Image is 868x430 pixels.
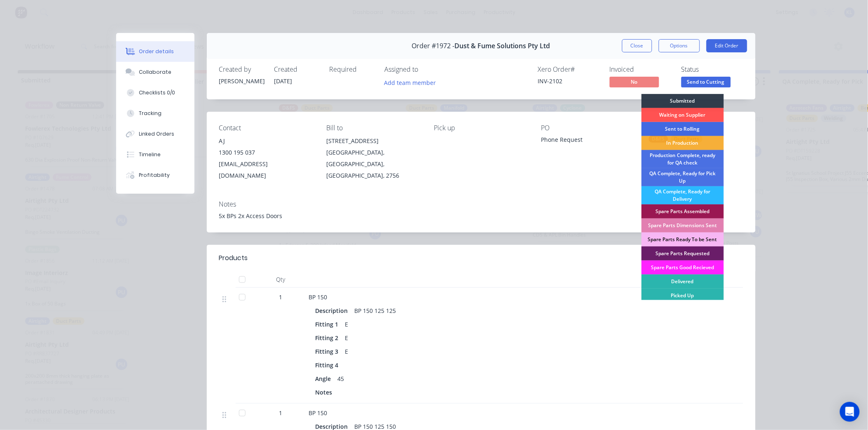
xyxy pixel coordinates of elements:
[541,135,636,147] div: Phone Request
[316,373,335,385] div: Angle
[219,135,314,147] div: AJ
[342,332,352,344] div: E
[139,68,171,76] div: Collaborate
[316,332,342,344] div: Fitting 2
[279,293,283,301] span: 1
[326,147,421,181] div: [GEOGRAPHIC_DATA], [GEOGRAPHIC_DATA], [GEOGRAPHIC_DATA], 2756
[434,124,528,132] div: Pick up
[219,77,264,85] div: [PERSON_NAME]
[139,89,175,96] div: Checklists 0/0
[380,77,440,88] button: Add team member
[330,66,375,73] div: Required
[316,345,342,357] div: Fitting 3
[219,147,314,158] div: 1300 195 037
[641,204,724,219] div: Spare Parts Assembled
[219,200,743,208] div: Notes
[139,48,174,55] div: Order details
[342,345,352,357] div: E
[385,66,467,73] div: Assigned to
[538,77,600,85] div: INV-2102
[316,359,342,371] div: Fitting 4
[335,373,348,385] div: 45
[116,103,194,124] button: Tracking
[681,66,743,73] div: Status
[385,77,441,88] button: Add team member
[681,77,731,89] button: Send to Cutting
[139,110,161,117] div: Tracking
[641,247,724,261] div: Spare Parts Requested
[219,253,248,263] div: Products
[274,66,320,73] div: Created
[316,318,342,330] div: Fitting 1
[309,293,328,301] span: BP 150
[412,42,455,50] span: Order #1972 -
[116,165,194,186] button: Profitability
[116,144,194,165] button: Timeline
[622,39,652,52] button: Close
[316,305,351,317] div: Description
[219,158,314,181] div: [EMAIL_ADDRESS][DOMAIN_NAME]
[641,261,724,275] div: Spare Parts Good Recieved
[279,409,283,417] span: 1
[139,172,170,179] div: Profitability
[610,77,659,87] span: No
[116,124,194,144] button: Linked Orders
[219,135,314,181] div: AJ1300 195 037[EMAIL_ADDRESS][DOMAIN_NAME]
[219,66,264,73] div: Created by
[641,186,724,204] div: QA Complete, Ready for Delivery
[116,82,194,103] button: Checklists 0/0
[610,66,671,73] div: Invoiced
[139,130,174,138] div: Linked Orders
[455,42,550,50] span: Dust & Fume Solutions Pty Ltd
[219,124,314,132] div: Contact
[116,62,194,82] button: Collaborate
[641,122,724,136] div: Sent to Rolling
[641,275,724,289] div: Delivered
[309,409,328,417] span: BP 150
[641,168,724,186] div: QA Complete, Ready for Pick Up
[840,402,860,422] div: Open Intercom Messenger
[541,124,636,132] div: PO
[641,289,724,303] div: Picked Up
[641,136,724,150] div: In Production
[326,135,421,181] div: [STREET_ADDRESS][GEOGRAPHIC_DATA], [GEOGRAPHIC_DATA], [GEOGRAPHIC_DATA], 2756
[707,39,747,52] button: Edit Order
[641,233,724,247] div: Spare Parts Ready To be Sent
[256,271,306,288] div: Qty
[316,386,336,398] div: Notes
[139,151,161,158] div: Timeline
[351,305,400,317] div: BP 150 125 125
[326,135,421,147] div: [STREET_ADDRESS]
[538,66,600,73] div: Xero Order #
[326,124,421,132] div: Bill to
[219,211,743,220] div: 5x BPs 2x Access Doors
[659,39,700,52] button: Options
[274,77,292,85] span: [DATE]
[641,94,724,108] div: Submitted
[116,41,194,62] button: Order details
[641,108,724,122] div: Waiting on Supplier
[681,77,731,87] span: Send to Cutting
[641,150,724,168] div: Production Complete, ready for QA check
[641,219,724,233] div: Spare Parts Dimensions Sent
[342,318,352,330] div: E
